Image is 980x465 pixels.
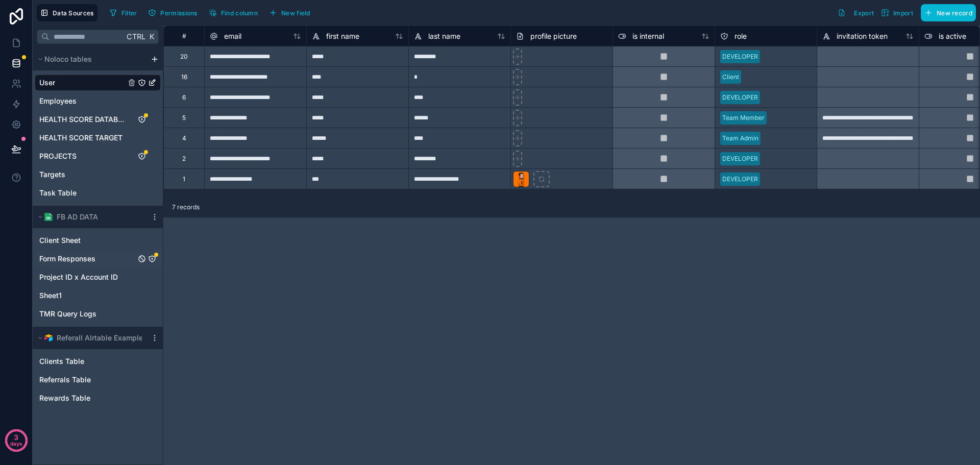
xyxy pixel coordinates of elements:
button: New field [265,5,314,20]
span: is internal [632,31,664,41]
div: 1 [183,175,185,183]
button: Data Sources [37,4,97,21]
span: Export [854,9,874,17]
div: DEVELOPER [722,175,758,184]
a: Permissions [144,5,205,20]
span: first name [326,31,359,41]
span: New record [937,9,972,17]
div: 16 [181,73,187,81]
button: Filter [106,5,141,20]
div: # [171,32,197,40]
span: Filter [121,9,137,17]
button: Import [877,4,917,21]
div: DEVELOPER [722,93,758,102]
span: Find column [221,9,258,17]
button: Export [834,4,877,21]
span: Import [893,9,913,17]
span: New field [281,9,310,17]
div: Team Admin [722,134,758,143]
div: 5 [182,114,186,122]
button: Permissions [144,5,201,20]
div: DEVELOPER [722,52,758,61]
button: New record [921,4,976,21]
span: invitation token [837,31,888,41]
div: 6 [182,93,186,102]
p: days [10,436,22,451]
span: email [224,31,241,41]
div: Client [722,72,739,82]
span: role [734,31,747,41]
span: last name [428,31,460,41]
span: 7 records [172,203,200,211]
span: Permissions [160,9,197,17]
div: DEVELOPER [722,154,758,163]
div: 20 [180,53,188,61]
span: Data Sources [53,9,94,17]
span: K [148,33,155,40]
span: profile picture [530,31,577,41]
span: Ctrl [126,30,146,43]
button: Find column [205,5,261,20]
div: 4 [182,134,186,142]
p: 3 [14,432,18,443]
div: 2 [182,155,186,163]
span: is active [939,31,966,41]
div: Team Member [722,113,765,123]
a: New record [917,4,976,21]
